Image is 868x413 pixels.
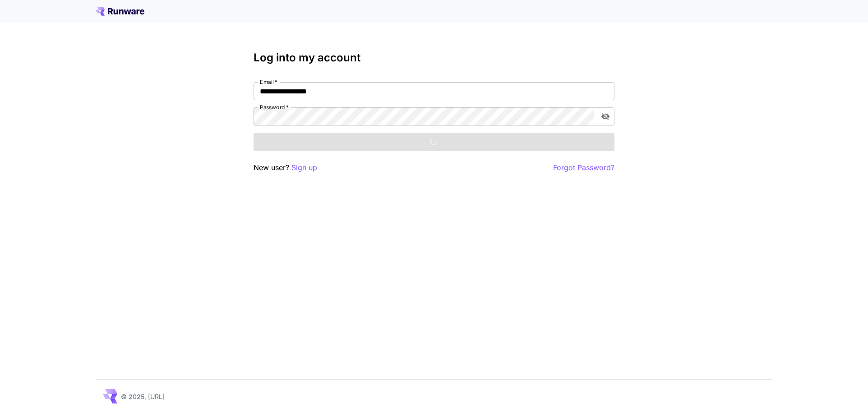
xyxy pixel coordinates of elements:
label: Email [260,78,277,86]
p: © 2025, [URL] [121,392,165,401]
label: Password [260,103,289,111]
p: New user? [254,162,317,173]
button: toggle password visibility [597,108,614,125]
button: Forgot Password? [553,162,614,173]
button: Sign up [291,162,317,173]
h3: Log into my account [254,51,614,64]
